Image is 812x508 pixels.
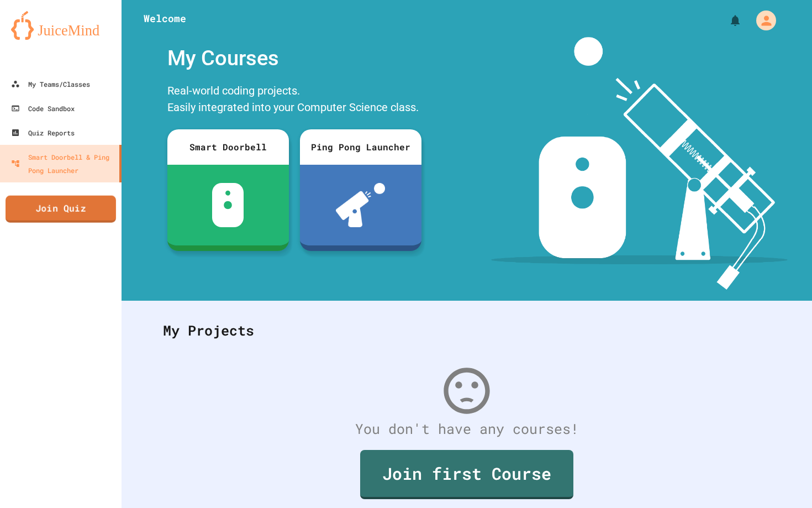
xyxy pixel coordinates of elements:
div: My Notifications [708,11,745,30]
div: Ping Pong Launcher [300,129,421,165]
img: sdb-white.svg [212,183,244,227]
div: My Account [745,8,779,33]
div: My Courses [162,37,427,80]
div: Quiz Reports [11,126,75,139]
img: logo-orange.svg [11,11,110,40]
div: You don't have any courses! [152,418,782,439]
a: Join first Course [360,450,573,499]
img: ppl-with-ball.png [336,183,385,227]
div: Smart Doorbell & Ping Pong Launcher [11,150,115,177]
img: banner-image-my-projects.png [491,37,787,290]
div: Smart Doorbell [167,129,289,165]
div: Real-world coding projects. Easily integrated into your Computer Science class. [162,80,427,121]
a: Join Quiz [6,196,116,223]
div: Code Sandbox [11,102,75,115]
div: My Projects [152,309,782,352]
div: My Teams/Classes [11,77,90,91]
